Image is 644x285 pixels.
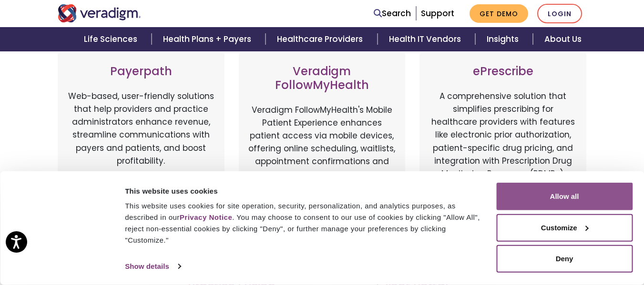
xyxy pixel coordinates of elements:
[67,90,215,216] p: Web-based, user-friendly solutions that help providers and practice administrators enhance revenu...
[180,213,232,221] a: Privacy Notice
[475,27,533,51] a: Insights
[421,8,454,19] a: Support
[378,27,475,51] a: Health IT Vendors
[537,4,582,23] a: Login
[152,27,266,51] a: Health Plans + Payers
[496,183,633,210] button: Allow all
[248,65,396,92] h3: Veradigm FollowMyHealth
[72,27,152,51] a: Life Sciences
[125,259,180,274] a: Show details
[470,4,528,23] a: Get Demo
[125,185,485,197] div: This website uses cookies
[496,214,633,241] button: Customize
[374,7,411,20] a: Search
[429,65,577,79] h3: ePrescribe
[248,104,396,207] p: Veradigm FollowMyHealth's Mobile Patient Experience enhances patient access via mobile devices, o...
[533,27,593,51] a: About Us
[496,245,633,273] button: Deny
[58,4,141,22] img: Veradigm logo
[429,90,577,216] p: A comprehensive solution that simplifies prescribing for healthcare providers with features like ...
[67,65,215,79] h3: Payerpath
[266,27,377,51] a: Healthcare Providers
[125,200,485,246] div: This website uses cookies for site operation, security, personalization, and analytics purposes, ...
